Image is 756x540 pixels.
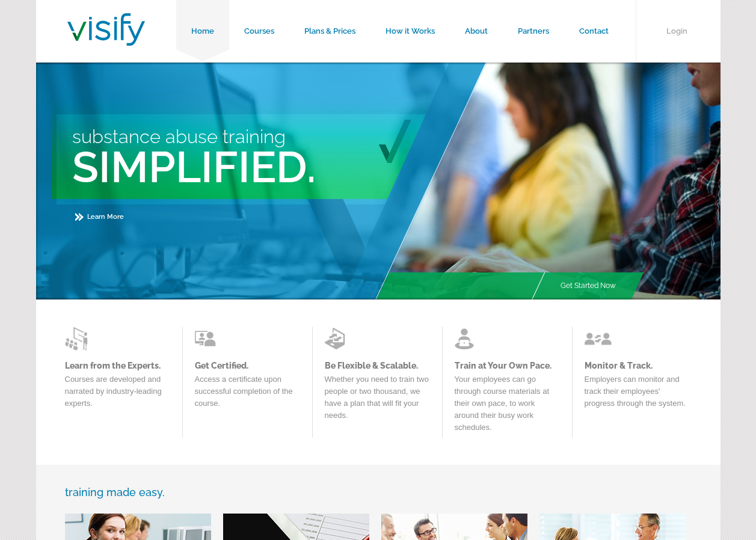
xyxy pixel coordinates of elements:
a: Get Started Now [545,272,631,299]
p: Employers can monitor and track their employees' progress through the system. [585,373,690,416]
img: Learn from the Experts [585,327,612,351]
h3: Substance Abuse Training [72,126,490,147]
a: Monitor & Track. [585,361,690,370]
p: Access a certificate upon successful completion of the course. [195,373,300,416]
a: Train at Your Own Pace. [455,361,560,370]
img: Learn from the Experts [65,327,92,351]
img: Learn from the Experts [195,327,222,351]
img: Learn from the Experts [455,327,482,351]
a: Be Flexible & Scalable. [325,361,430,370]
a: Learn More [75,213,124,221]
h3: training made easy. [65,486,692,499]
img: Visify Training [67,13,145,46]
h2: Simplified. [72,141,490,192]
p: Courses are developed and narrated by industry-leading experts. [65,373,170,416]
a: Visify Training [67,32,145,49]
img: Learn from the Experts [325,327,352,351]
p: Your employees can go through course materials at their own pace, to work around their busy work ... [455,373,560,440]
a: Get Certified. [195,361,300,370]
p: Whether you need to train two people or two thousand, we have a plan that will fit your needs. [325,373,430,428]
a: Learn from the Experts. [65,361,170,370]
img: Main Image [374,63,721,299]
